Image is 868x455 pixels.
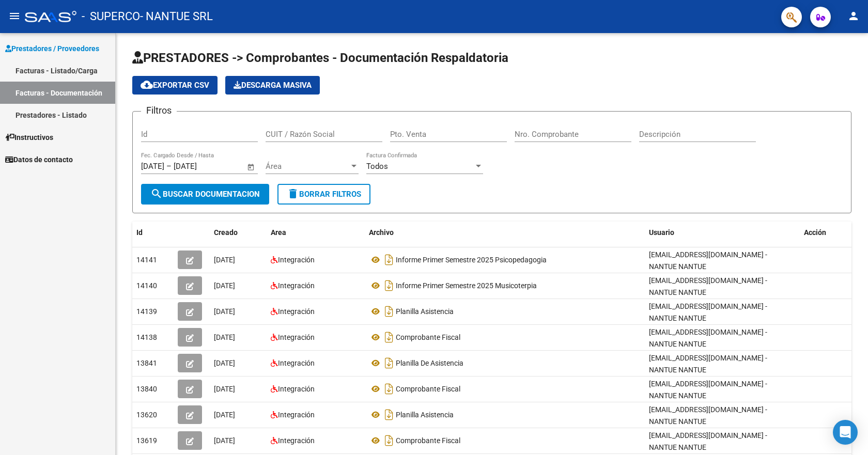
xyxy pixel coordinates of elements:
[396,256,547,264] span: Informe Primer Semestre 2025 Psicopedagogia
[645,222,800,244] datatable-header-cell: Usuario
[277,184,370,205] button: Borrar Filtros
[649,328,767,348] span: [EMAIL_ADDRESS][DOMAIN_NAME] - NANTUE NANTUE
[214,256,235,264] span: [DATE]
[141,184,269,205] button: Buscar Documentacion
[132,76,218,95] button: Exportar CSV
[136,411,157,419] span: 13620
[847,10,860,22] mat-icon: person
[382,303,396,320] i: Descargar documento
[396,333,460,341] span: Comprobante Fiscal
[382,252,396,268] i: Descargar documento
[833,420,858,445] div: Open Intercom Messenger
[5,154,73,165] span: Datos de contacto
[214,333,235,341] span: [DATE]
[278,307,315,316] span: Integración
[278,436,315,445] span: Integración
[396,411,454,419] span: Planilla Asistencia
[132,222,174,244] datatable-header-cell: Id
[649,276,767,296] span: [EMAIL_ADDRESS][DOMAIN_NAME] - NANTUE NANTUE
[365,222,645,244] datatable-header-cell: Archivo
[5,132,53,143] span: Instructivos
[396,385,460,393] span: Comprobante Fiscal
[278,281,315,290] span: Integración
[214,436,235,445] span: [DATE]
[649,354,767,374] span: [EMAIL_ADDRESS][DOMAIN_NAME] - NANTUE NANTUE
[141,103,177,118] h3: Filtros
[649,405,767,426] span: [EMAIL_ADDRESS][DOMAIN_NAME] - NANTUE NANTUE
[214,281,235,290] span: [DATE]
[649,431,767,451] span: [EMAIL_ADDRESS][DOMAIN_NAME] - NANTUE NANTUE
[141,162,164,171] input: Start date
[649,380,767,400] span: [EMAIL_ADDRESS][DOMAIN_NAME] - NANTUE NANTUE
[214,359,235,367] span: [DATE]
[382,277,396,294] i: Descargar documento
[245,161,257,173] button: Open calendar
[214,307,235,316] span: [DATE]
[136,385,157,393] span: 13840
[150,190,260,199] span: Buscar Documentacion
[396,436,460,445] span: Comprobante Fiscal
[136,333,157,341] span: 14138
[8,10,21,22] mat-icon: menu
[136,281,157,290] span: 14140
[214,228,238,237] span: Creado
[396,307,454,316] span: Planilla Asistencia
[800,222,851,244] datatable-header-cell: Acción
[649,228,674,237] span: Usuario
[136,307,157,316] span: 14139
[804,228,826,237] span: Acción
[382,406,396,423] i: Descargar documento
[396,359,463,367] span: Planilla De Asistencia
[271,228,286,237] span: Area
[382,432,396,449] i: Descargar documento
[649,302,767,322] span: [EMAIL_ADDRESS][DOMAIN_NAME] - NANTUE NANTUE
[382,329,396,346] i: Descargar documento
[225,76,320,95] app-download-masive: Descarga masiva de comprobantes (adjuntos)
[267,222,365,244] datatable-header-cell: Area
[382,381,396,397] i: Descargar documento
[132,51,508,65] span: PRESTADORES -> Comprobantes - Documentación Respaldatoria
[136,436,157,445] span: 13619
[278,385,315,393] span: Integración
[382,355,396,371] i: Descargar documento
[366,162,388,171] span: Todos
[141,79,153,91] mat-icon: cloud_download
[214,411,235,419] span: [DATE]
[166,162,172,171] span: –
[287,190,361,199] span: Borrar Filtros
[150,187,163,200] mat-icon: search
[136,359,157,367] span: 13841
[278,411,315,419] span: Integración
[140,5,213,28] span: - NANTUE SRL
[649,250,767,271] span: [EMAIL_ADDRESS][DOMAIN_NAME] - NANTUE NANTUE
[278,359,315,367] span: Integración
[136,256,157,264] span: 14141
[396,281,537,290] span: Informe Primer Semestre 2025 Musicoterpia
[210,222,267,244] datatable-header-cell: Creado
[278,256,315,264] span: Integración
[234,81,312,90] span: Descarga Masiva
[174,162,224,171] input: End date
[266,162,349,171] span: Área
[82,5,140,28] span: - SUPERCO
[214,385,235,393] span: [DATE]
[369,228,394,237] span: Archivo
[5,43,99,54] span: Prestadores / Proveedores
[225,76,320,95] button: Descarga Masiva
[136,228,143,237] span: Id
[141,81,209,90] span: Exportar CSV
[287,187,299,200] mat-icon: delete
[278,333,315,341] span: Integración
